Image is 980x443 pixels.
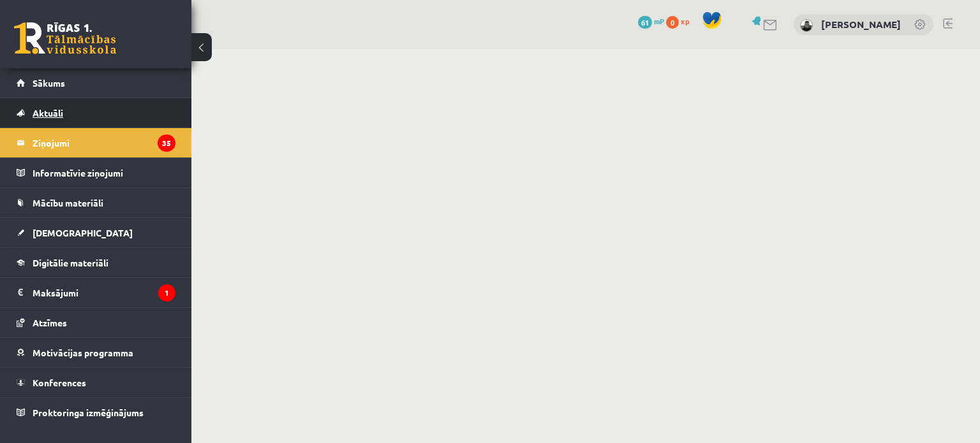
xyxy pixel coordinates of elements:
a: Ziņojumi35 [17,128,175,157]
a: Digitālie materiāli [17,248,175,277]
span: Konferences [33,377,86,388]
a: [PERSON_NAME] [821,18,901,31]
legend: Maksājumi [33,278,175,307]
span: 61 [638,16,652,29]
span: mP [654,16,664,26]
a: Informatīvie ziņojumi [17,158,175,187]
span: Proktoringa izmēģinājums [33,407,144,418]
a: Sākums [17,68,175,98]
span: Atzīmes [33,317,67,328]
img: Mārtiņš Balodis [800,19,813,32]
i: 1 [158,284,175,301]
legend: Ziņojumi [33,128,175,157]
a: [DEMOGRAPHIC_DATA] [17,218,175,247]
a: Maksājumi1 [17,278,175,307]
a: Aktuāli [17,98,175,127]
a: 61 mP [638,16,664,26]
a: Mācību materiāli [17,188,175,217]
a: Atzīmes [17,308,175,337]
span: xp [681,16,689,26]
span: Motivācijas programma [33,347,133,358]
span: [DEMOGRAPHIC_DATA] [33,227,133,238]
a: Konferences [17,368,175,397]
a: 0 xp [666,16,695,26]
a: Rīgas 1. Tālmācības vidusskola [14,22,116,54]
span: Mācību materiāli [33,197,103,208]
span: Aktuāli [33,107,63,119]
span: Digitālie materiāli [33,257,108,268]
a: Proktoringa izmēģinājums [17,398,175,427]
span: 0 [666,16,679,29]
legend: Informatīvie ziņojumi [33,158,175,187]
i: 35 [158,134,175,152]
a: Motivācijas programma [17,338,175,367]
span: Sākums [33,77,65,89]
